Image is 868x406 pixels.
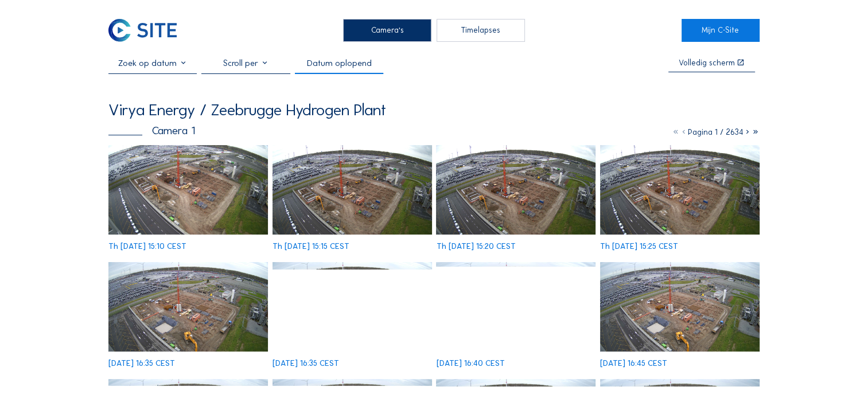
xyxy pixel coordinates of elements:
[108,145,268,235] img: image_46710320
[108,360,175,368] div: [DATE] 16:35 CEST
[682,19,760,42] a: Mijn C-Site
[108,102,386,118] div: Virya Energy / Zeebrugge Hydrogen Plant
[436,243,515,251] div: Th [DATE] 15:20 CEST
[108,125,195,136] div: Camera 1
[600,243,678,251] div: Th [DATE] 15:25 CEST
[688,127,744,137] span: Pagina 1 / 2634
[436,262,595,352] img: image_46771074
[273,243,349,251] div: Th [DATE] 15:15 CEST
[679,59,735,67] div: Volledig scherm
[108,19,186,42] a: C-SITE Logo
[273,145,432,235] img: image_46710509
[436,145,595,235] img: image_46710643
[108,19,177,42] img: C-SITE Logo
[306,58,371,76] div: Datum oplopend
[600,360,667,368] div: [DATE] 16:45 CEST
[600,145,760,235] img: image_46710712
[108,243,186,251] div: Th [DATE] 15:10 CEST
[108,58,197,68] input: Zoek op datum 󰅀
[437,19,525,42] div: Timelapses
[343,19,431,42] div: Camera's
[273,360,339,368] div: [DATE] 16:35 CEST
[436,360,504,368] div: [DATE] 16:40 CEST
[295,58,383,73] div: Datum oplopend
[600,262,760,352] img: image_46771190
[108,262,268,352] img: image_46770937
[273,262,432,352] img: image_46771038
